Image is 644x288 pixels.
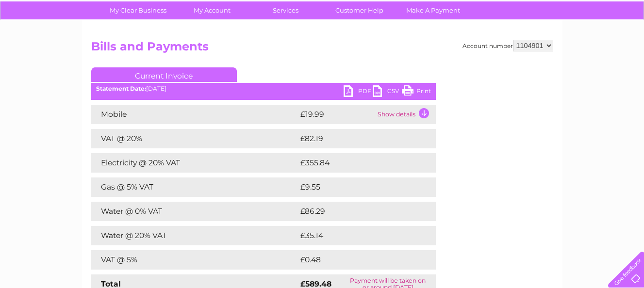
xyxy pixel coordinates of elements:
td: Water @ 0% VAT [91,202,298,221]
a: Water [473,41,492,48]
a: My Account [172,1,252,19]
a: Print [402,85,431,99]
h2: Bills and Payments [91,40,553,58]
td: VAT @ 5% [91,250,298,270]
a: CSV [373,85,402,99]
td: Electricity @ 20% VAT [91,153,298,173]
a: Services [246,1,326,19]
a: My Clear Business [98,1,178,19]
div: Account number [462,40,553,51]
td: Water @ 20% VAT [91,226,298,245]
td: Show details [375,105,436,124]
a: Telecoms [525,41,554,48]
td: Gas @ 5% VAT [91,177,298,197]
td: £86.29 [298,202,416,221]
a: Log out [612,41,635,48]
a: Current Invoice [91,67,237,82]
a: Energy [497,41,519,48]
td: £0.48 [298,250,413,270]
a: Customer Help [319,1,399,19]
div: Clear Business is a trading name of Verastar Limited (registered in [GEOGRAPHIC_DATA] No. 3667643... [93,5,552,47]
a: PDF [344,85,373,99]
b: Statement Date: [96,85,146,92]
td: £355.84 [298,153,419,173]
a: Blog [560,41,574,48]
td: £35.14 [298,226,415,245]
a: Make A Payment [393,1,473,19]
td: £82.19 [298,129,415,148]
div: [DATE] [91,85,436,92]
a: 0333 014 3131 [461,5,528,17]
td: £9.55 [298,177,413,197]
td: VAT @ 20% [91,129,298,148]
td: Mobile [91,105,298,124]
img: logo.png [22,25,72,55]
td: £19.99 [298,105,375,124]
a: Contact [579,41,603,48]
